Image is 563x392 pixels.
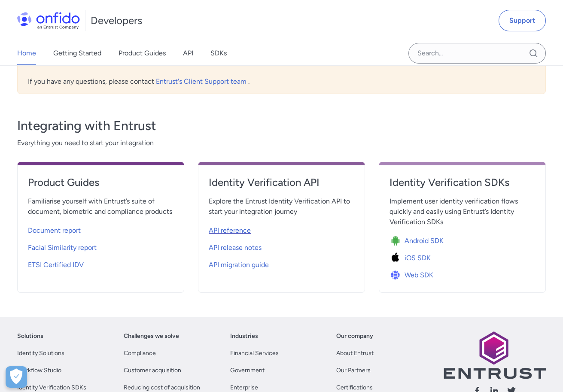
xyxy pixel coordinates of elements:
a: Entrust's Client Support team [156,77,248,85]
a: Identity Solutions [17,348,64,359]
a: ETSI Certified IDV [28,255,173,272]
h3: Integrating with Entrust [17,117,546,134]
a: Our company [336,331,373,341]
a: Support [499,10,546,31]
span: Web SDK [405,270,433,280]
a: Document report [28,220,173,237]
span: Android SDK [405,236,444,246]
a: Customer acquisition [124,365,181,376]
a: Government [230,365,265,376]
span: Everything you need to start your integration [17,138,546,148]
a: Our Partners [336,365,371,376]
a: Product Guides [28,176,173,196]
a: Compliance [124,348,156,359]
img: Icon iOS SDK [390,252,405,264]
a: Financial Services [230,348,279,359]
a: Workflow Studio [17,365,61,376]
img: Entrust logo [443,331,546,379]
span: Document report [28,225,81,236]
span: API release notes [209,243,262,253]
a: Home [17,41,36,65]
span: Facial Similarity report [28,243,97,253]
a: Getting Started [53,41,101,65]
a: API migration guide [209,255,354,272]
a: Industries [230,331,258,341]
img: Icon Android SDK [390,235,405,247]
button: Open Preferences [6,366,27,388]
a: SDKs [210,41,227,65]
a: Identity Verification API [209,176,354,196]
a: Icon Android SDKAndroid SDK [390,231,535,248]
a: About Entrust [336,348,374,359]
h4: Product Guides [28,176,173,189]
a: Facial Similarity report [28,237,173,255]
a: API reference [209,220,354,237]
a: Product Guides [119,41,166,65]
img: Icon Web SDK [390,269,405,281]
a: API release notes [209,237,354,255]
span: Familiarise yourself with Entrust’s suite of document, biometric and compliance products [28,196,173,217]
a: Solutions [17,331,43,341]
span: Implement user identity verification flows quickly and easily using Entrust’s Identity Verificati... [390,196,535,227]
span: API reference [209,225,251,236]
h1: Developers [91,14,142,27]
input: Onfido search input field [408,43,546,64]
h4: Identity Verification API [209,176,354,189]
span: Explore the Entrust Identity Verification API to start your integration journey [209,196,354,217]
img: Onfido Logo [17,12,80,29]
a: Identity Verification SDKs [390,176,535,196]
span: API migration guide [209,260,269,270]
a: API [183,41,193,65]
span: iOS SDK [405,253,431,263]
a: Icon iOS SDKiOS SDK [390,248,535,265]
a: Challenges we solve [124,331,179,341]
h4: Identity Verification SDKs [390,176,535,189]
span: ETSI Certified IDV [28,260,84,270]
a: Icon Web SDKWeb SDK [390,265,535,282]
div: Cookie Preferences [6,366,27,388]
